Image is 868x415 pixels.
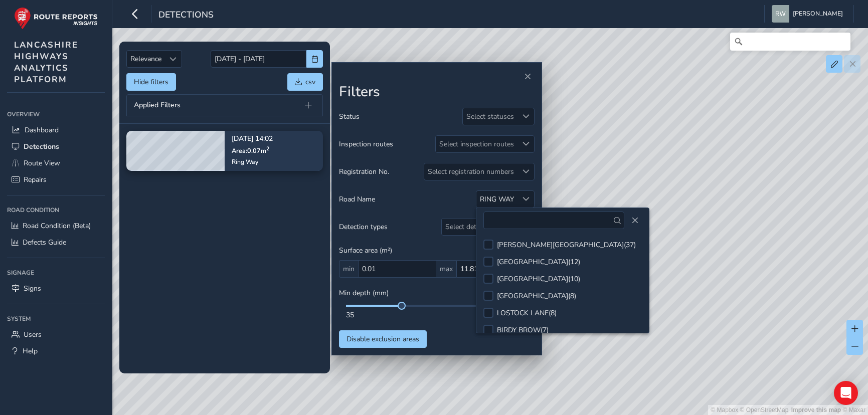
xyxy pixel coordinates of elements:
input: 0 [358,260,436,278]
span: Inspection routes [339,139,393,149]
div: Sort by Date [165,51,182,67]
span: Detections [24,142,59,151]
div: [GEOGRAPHIC_DATA] ( 8 ) [497,291,576,301]
div: System [7,311,105,326]
a: Road Condition (Beta) [7,218,105,234]
button: csv [287,73,323,91]
button: Close [628,214,642,228]
div: RING WAY [480,194,514,204]
a: Repairs [7,171,105,188]
img: diamond-layout [772,5,789,23]
input: Search [730,33,850,51]
span: min [339,260,358,278]
div: BIRDY BROW ( 7 ) [497,325,549,335]
div: 35 [346,310,528,320]
div: Select inspection routes [436,136,517,152]
span: Registration No. [339,167,389,176]
a: Signs [7,280,105,297]
div: Select detection types [442,219,517,235]
div: [PERSON_NAME][GEOGRAPHIC_DATA] ( 37 ) [497,240,636,250]
span: Repairs [24,175,47,184]
h2: Filters [339,84,535,101]
button: [PERSON_NAME] [772,5,846,23]
button: Hide filters [126,73,176,91]
span: Help [23,346,38,356]
span: [PERSON_NAME] [793,5,843,23]
a: Users [7,326,105,343]
span: Users [24,330,42,339]
a: Route View [7,155,105,171]
button: Disable exclusion areas [339,330,427,348]
span: Defects Guide [23,238,66,247]
span: Road Condition (Beta) [23,221,91,231]
span: Detection types [339,222,388,232]
div: Road Condition [7,202,105,218]
span: LANCASHIRE HIGHWAYS ANALYTICS PLATFORM [14,39,78,85]
input: 0 [456,260,535,278]
div: Signage [7,265,105,280]
p: [DATE] 14:02 [232,135,273,142]
span: Status [339,112,360,121]
a: Defects Guide [7,234,105,251]
a: Help [7,343,105,359]
sup: 2 [266,144,269,152]
img: rr logo [14,7,98,30]
div: Select registration numbers [424,163,517,180]
span: Road Name [339,194,375,204]
a: Detections [7,138,105,155]
a: Dashboard [7,122,105,138]
div: Select statuses [463,108,517,125]
span: Area: 0.07 m [232,146,269,154]
button: Close [520,70,535,84]
span: max [436,260,456,278]
span: Dashboard [25,125,59,135]
div: [GEOGRAPHIC_DATA] ( 12 ) [497,257,580,267]
div: Open Intercom Messenger [834,381,858,405]
div: [GEOGRAPHIC_DATA] ( 10 ) [497,274,580,284]
span: Relevance [127,51,165,67]
span: Min depth (mm) [339,288,389,298]
span: Route View [24,158,60,168]
span: Signs [24,284,41,293]
span: Applied Filters [134,102,181,109]
span: csv [305,77,315,87]
div: LOSTOCK LANE ( 8 ) [497,308,557,318]
div: Overview [7,107,105,122]
span: Surface area (m²) [339,246,392,255]
span: Detections [158,9,214,23]
div: Ring Way [232,157,273,165]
